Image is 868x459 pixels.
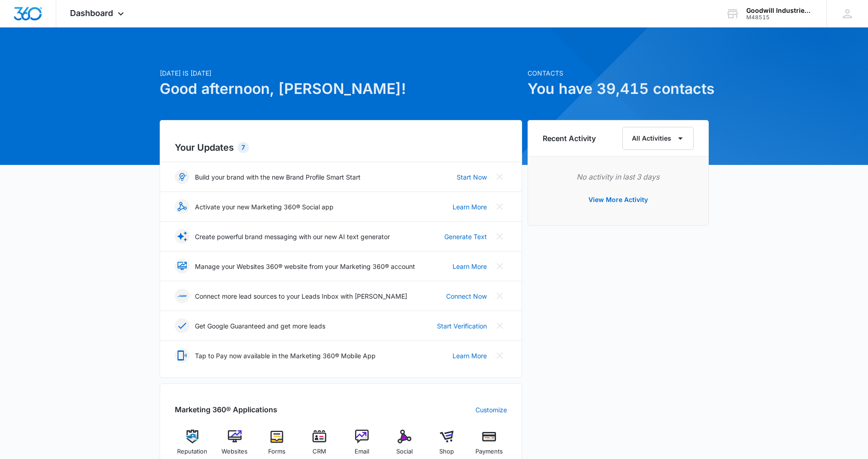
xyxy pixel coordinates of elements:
[528,68,709,78] p: Contacts
[492,348,507,363] button: Close
[160,68,522,78] p: [DATE] is [DATE]
[492,199,507,214] button: Close
[195,262,415,271] p: Manage your Websites 360® website from your Marketing 360® account
[746,7,813,14] div: account name
[195,202,334,212] p: Activate your new Marketing 360® Social app
[543,171,694,182] p: No activity in last 3 days
[313,447,326,456] span: CRM
[221,447,248,456] span: Websites
[444,232,487,241] a: Generate Text
[492,289,507,303] button: Close
[457,172,487,182] a: Start Now
[579,189,657,211] button: View More Activity
[237,142,249,153] div: 7
[195,232,390,241] p: Create powerful brand messaging with our new AI text generator
[268,447,286,456] span: Forms
[355,447,369,456] span: Email
[195,351,376,361] p: Tap to Pay now available in the Marketing 360® Mobile App
[195,321,325,331] p: Get Google Guaranteed and get more leads
[453,202,487,212] a: Learn More
[746,14,813,21] div: account id
[453,351,487,361] a: Learn More
[475,405,507,415] a: Customize
[396,447,413,456] span: Social
[492,259,507,273] button: Close
[446,291,487,301] a: Connect Now
[437,321,487,331] a: Start Verification
[475,447,503,456] span: Payments
[622,127,694,150] button: All Activities
[492,318,507,333] button: Close
[492,169,507,184] button: Close
[492,229,507,244] button: Close
[439,447,454,456] span: Shop
[160,78,522,100] h1: Good afternoon, [PERSON_NAME]!
[175,141,507,154] h2: Your Updates
[177,447,207,456] span: Reputation
[70,8,113,18] span: Dashboard
[195,172,361,182] p: Build your brand with the new Brand Profile Smart Start
[195,291,407,301] p: Connect more lead sources to your Leads Inbox with [PERSON_NAME]
[175,404,277,415] h2: Marketing 360® Applications
[453,262,487,271] a: Learn More
[543,133,596,144] h6: Recent Activity
[528,78,709,100] h1: You have 39,415 contacts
